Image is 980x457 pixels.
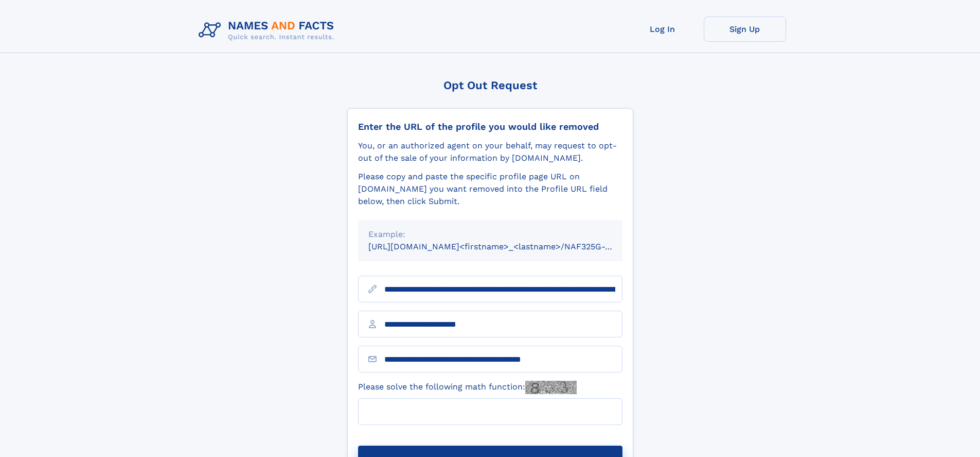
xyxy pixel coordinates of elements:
a: Log In [621,16,704,42]
small: [URL][DOMAIN_NAME]<firstname>_<lastname>/NAF325G-xxxxxxxx [368,242,642,251]
a: Sign Up [704,16,786,42]
div: Opt Out Request [347,79,633,92]
div: Enter the URL of the profile you would like removed [358,121,622,132]
div: Please copy and paste the specific profile page URL on [DOMAIN_NAME] you want removed into the Pr... [358,171,622,208]
div: You, or an authorized agent on your behalf, may request to opt-out of the sale of your informatio... [358,140,622,164]
div: Example: [368,228,612,241]
img: Logo Names and Facts [194,16,343,44]
label: Please solve the following math function: [358,381,577,394]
